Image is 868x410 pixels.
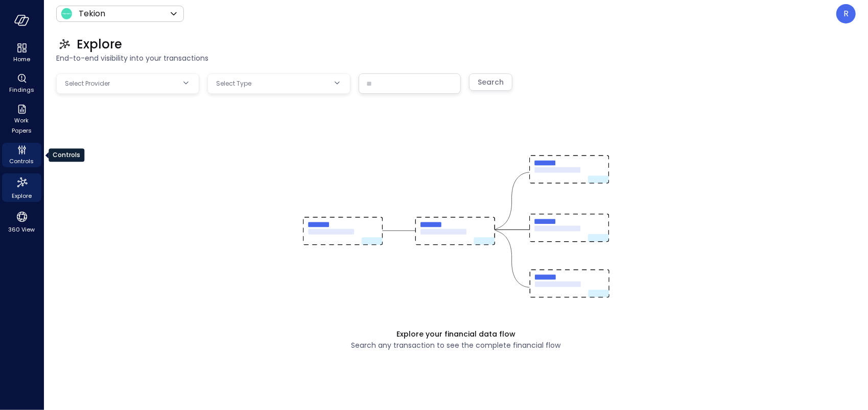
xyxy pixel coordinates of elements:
[2,173,41,202] div: Explore
[79,8,105,20] p: Tekion
[216,79,251,89] span: Select Type
[2,41,41,65] div: Home
[836,4,856,23] div: Rsarabu
[396,328,515,340] span: Explore your financial data flow
[10,156,34,166] span: Controls
[60,8,73,20] img: Icon
[65,79,110,89] span: Select Provider
[2,102,41,137] div: Work Papers
[351,340,561,351] span: Search any transaction to see the complete financial flow
[77,36,122,53] span: Explore
[9,85,34,95] span: Findings
[12,191,32,201] span: Explore
[49,148,84,162] div: Controls
[2,143,41,167] div: Controls
[13,54,30,64] span: Home
[2,208,41,236] div: 360 View
[9,224,35,235] span: 360 View
[56,53,856,64] span: End-to-end visibility into your transactions
[2,71,41,96] div: Findings
[6,115,37,136] span: Work Papers
[843,8,849,20] p: R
